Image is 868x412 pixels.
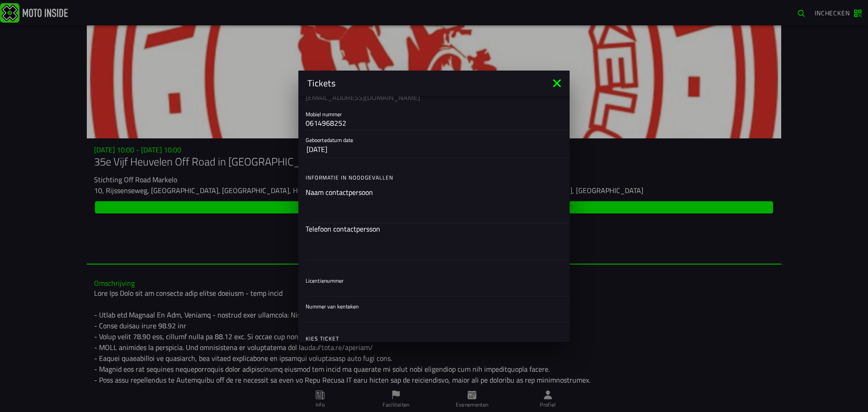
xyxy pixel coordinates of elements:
ion-label: Kies ticket [306,335,570,343]
ion-label: Geboortedatum date [306,136,498,144]
input: Nummer van kenteken [306,309,562,320]
ion-label: Informatie in noodgevallen [306,174,570,182]
ion-title: Tickets [298,76,550,90]
input: Mobiel nummer [306,117,562,128]
ion-input: Naam contactpersoon [306,187,562,223]
input: Licentienummer [306,284,562,294]
ion-input: Telefoon contactpersson [306,223,562,260]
